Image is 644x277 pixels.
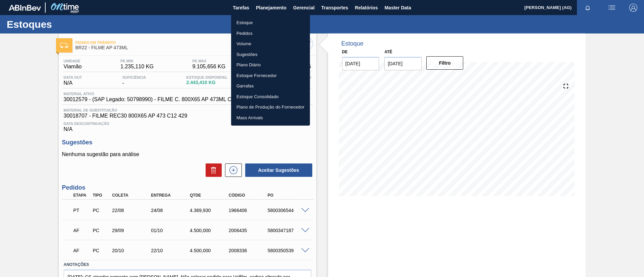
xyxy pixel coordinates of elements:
a: Mass Arrivals [231,113,310,123]
a: Plano de Produção do Fornecedor [231,102,310,113]
a: Estoque [231,17,310,28]
a: Garrafas [231,81,310,91]
a: Plano Diário [231,60,310,70]
a: Estoque Consolidado [231,91,310,102]
a: Pedidos [231,28,310,39]
a: Estoque Fornecedor [231,70,310,81]
a: Sugestões [231,49,310,60]
a: Volume [231,39,310,49]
